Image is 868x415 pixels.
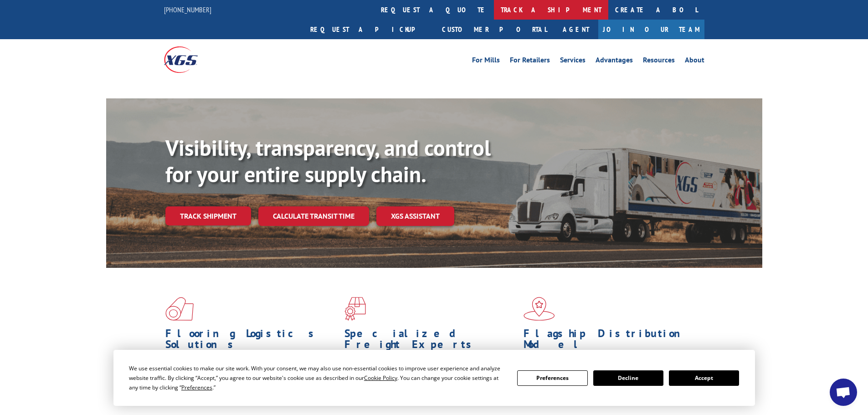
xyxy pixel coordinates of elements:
div: Cookie Consent Prompt [113,350,755,406]
a: [PHONE_NUMBER] [164,5,211,14]
span: Cookie Policy [364,374,397,382]
a: Calculate transit time [258,206,369,226]
button: Preferences [517,370,587,386]
h1: Flagship Distribution Model [524,328,696,354]
h1: Flooring Logistics Solutions [165,328,338,354]
div: Open chat [830,379,857,406]
a: Services [560,56,586,67]
b: Visibility, transparency, and control for your entire supply chain. [165,133,491,188]
a: Join Our Team [598,20,704,39]
a: For Mills [472,56,500,67]
div: We use essential cookies to make our site work. With your consent, we may also use non-essential ... [129,364,506,392]
h1: Specialized Freight Experts [344,328,517,354]
span: Preferences [181,384,212,391]
a: Request a pickup [303,20,435,39]
a: Advantages [596,56,633,67]
a: For Retailers [510,56,550,67]
a: XGS ASSISTANT [376,206,454,226]
a: Track shipment [165,206,251,225]
img: xgs-icon-total-supply-chain-intelligence-red [165,297,194,321]
img: xgs-icon-focused-on-flooring-red [344,297,366,321]
a: About [685,56,704,67]
a: Resources [643,56,675,67]
a: Agent [554,20,598,39]
a: Customer Portal [435,20,554,39]
img: xgs-icon-flagship-distribution-model-red [524,297,555,321]
button: Decline [593,370,663,386]
button: Accept [669,370,739,386]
